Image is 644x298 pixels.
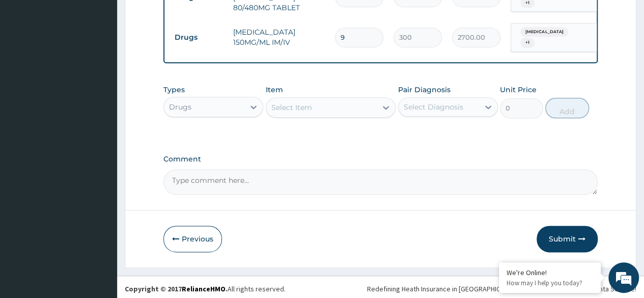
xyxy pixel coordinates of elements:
[367,284,636,294] div: Redefining Heath Insurance in [GEOGRAPHIC_DATA] using Telemedicine and Data Science!
[266,85,283,95] label: Item
[507,268,593,277] div: We're Online!
[167,5,191,30] div: Minimize live chat window
[545,98,589,118] button: Add
[537,226,598,252] button: Submit
[163,155,598,164] label: Comment
[398,85,451,95] label: Pair Diagnosis
[228,22,330,52] td: [MEDICAL_DATA] 150MG/ML IM/IV
[182,284,226,293] a: RelianceHMO
[507,279,593,287] p: How may I help you today?
[163,226,222,252] button: Previous
[53,57,171,70] div: Chat with us now
[5,194,194,229] textarea: Type your message and hit 'Enter'
[404,102,463,112] div: Select Diagnosis
[520,38,535,48] span: + 1
[520,27,568,37] span: [MEDICAL_DATA]
[169,102,191,112] div: Drugs
[19,51,41,76] img: d_794563401_company_1708531726252_794563401
[271,102,312,113] div: Select Item
[163,86,185,94] label: Types
[59,86,141,189] span: We're online!
[500,85,537,95] label: Unit Price
[170,28,228,47] td: Drugs
[125,284,228,293] strong: Copyright © 2017 .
